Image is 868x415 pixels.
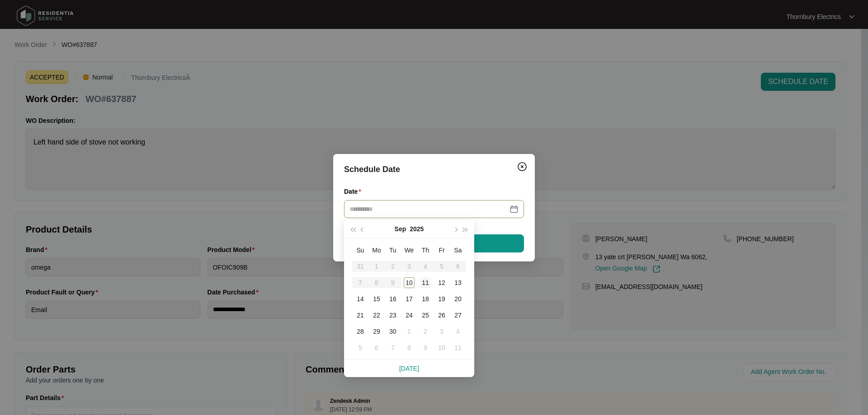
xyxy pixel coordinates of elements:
[404,277,415,288] div: 10
[344,187,365,196] label: Date
[368,242,385,258] th: Mo
[387,294,398,304] div: 16
[404,294,415,304] div: 17
[352,242,368,258] th: Su
[355,310,366,321] div: 21
[399,365,419,372] a: [DATE]
[434,275,450,291] td: 2025-09-12
[355,294,366,304] div: 14
[450,340,466,356] td: 2025-10-11
[368,323,385,340] td: 2025-09-29
[387,326,398,337] div: 30
[450,275,466,291] td: 2025-09-13
[453,342,463,353] div: 11
[385,291,401,307] td: 2025-09-16
[401,340,417,356] td: 2025-10-08
[450,291,466,307] td: 2025-09-20
[436,342,447,353] div: 10
[417,340,434,356] td: 2025-10-09
[352,340,368,356] td: 2025-10-05
[387,310,398,321] div: 23
[401,291,417,307] td: 2025-09-17
[436,294,447,304] div: 19
[420,310,431,321] div: 25
[371,310,382,321] div: 22
[349,204,508,214] input: Date
[404,310,415,321] div: 24
[344,163,524,176] div: Schedule Date
[385,307,401,323] td: 2025-09-23
[385,340,401,356] td: 2025-10-07
[371,342,382,353] div: 6
[420,342,431,353] div: 9
[352,323,368,340] td: 2025-09-28
[385,242,401,258] th: Tu
[401,275,417,291] td: 2025-09-10
[450,323,466,340] td: 2025-10-04
[371,294,382,304] div: 15
[434,340,450,356] td: 2025-10-10
[395,220,406,238] button: Sep
[401,323,417,340] td: 2025-10-01
[387,342,398,353] div: 7
[355,326,366,337] div: 28
[401,242,417,258] th: We
[404,326,415,337] div: 1
[434,242,450,258] th: Fr
[417,275,434,291] td: 2025-09-11
[371,326,382,337] div: 29
[436,326,447,337] div: 3
[355,342,366,353] div: 5
[517,161,528,172] img: closeCircle
[436,277,447,288] div: 12
[401,307,417,323] td: 2025-09-24
[368,340,385,356] td: 2025-10-06
[368,291,385,307] td: 2025-09-15
[453,294,463,304] div: 20
[352,307,368,323] td: 2025-09-21
[368,307,385,323] td: 2025-09-22
[434,307,450,323] td: 2025-09-26
[515,159,529,174] button: Close
[417,242,434,258] th: Th
[420,326,431,337] div: 2
[404,342,415,353] div: 8
[434,291,450,307] td: 2025-09-19
[450,307,466,323] td: 2025-09-27
[434,323,450,340] td: 2025-10-03
[453,326,463,337] div: 4
[385,323,401,340] td: 2025-09-30
[352,291,368,307] td: 2025-09-14
[436,310,447,321] div: 26
[420,294,431,304] div: 18
[410,220,424,238] button: 2025
[450,242,466,258] th: Sa
[417,291,434,307] td: 2025-09-18
[453,310,463,321] div: 27
[417,323,434,340] td: 2025-10-02
[420,277,431,288] div: 11
[417,307,434,323] td: 2025-09-25
[453,277,463,288] div: 13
